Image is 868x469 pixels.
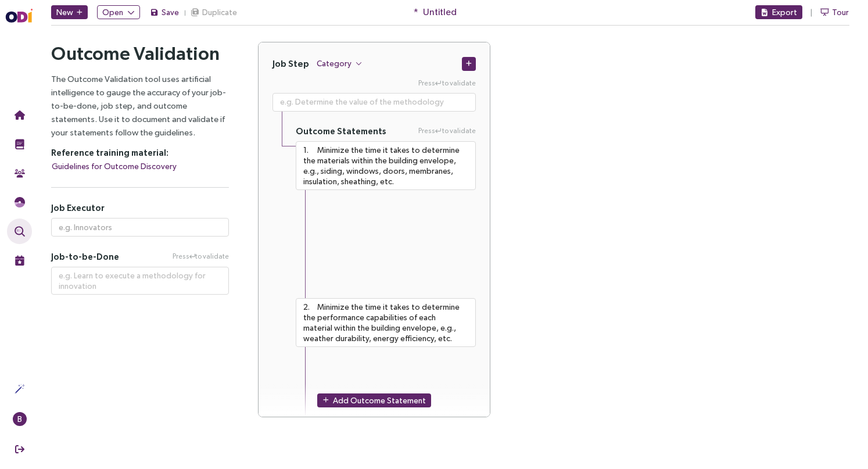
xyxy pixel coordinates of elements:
span: Add Outcome Statement [333,394,426,407]
button: Tour [820,5,849,19]
img: Training [15,139,25,149]
img: Outcome Validation [15,226,25,237]
h5: Outcome Statements [296,126,386,137]
span: Open [102,6,123,19]
span: Export [772,6,797,19]
button: Training [7,131,32,157]
span: Press to validate [173,251,229,262]
input: e.g. Innovators [51,218,229,237]
textarea: Press Enter to validate [296,141,476,190]
strong: Reference training material: [51,148,168,157]
button: Live Events [7,248,32,273]
span: Untitled [423,5,457,19]
button: Needs Framework [7,189,32,215]
button: Outcome Validation [7,219,32,244]
h2: Outcome Validation [51,42,229,65]
button: Actions [7,376,32,402]
button: Guidelines for Outcome Discovery [51,159,177,173]
button: New [51,5,88,19]
textarea: Press Enter to validate [272,93,476,112]
img: Actions [15,384,25,394]
span: Guidelines for Outcome Discovery [52,160,177,173]
p: The Outcome Validation tool uses artificial intelligence to gauge the accuracy of your job-to-be-... [51,72,229,139]
span: Save [162,6,179,19]
img: JTBD Needs Framework [15,197,25,207]
img: Community [15,168,25,178]
button: Export [755,5,802,19]
button: Community [7,160,32,186]
span: New [56,6,73,19]
img: Live Events [15,255,25,266]
button: B [7,406,32,432]
span: Tour [832,6,849,19]
button: Add Outcome Statement [317,393,431,407]
span: Job-to-be-Done [51,251,119,262]
h4: Job Step [272,58,309,69]
span: Press to validate [418,126,476,137]
button: Home [7,102,32,128]
textarea: Press Enter to validate [296,298,476,347]
h5: Job Executor [51,202,229,213]
span: B [17,412,22,426]
button: Sign Out [7,436,32,462]
textarea: Press Enter to validate [51,267,229,295]
button: Category [316,56,363,70]
span: Category [317,57,351,70]
button: Open [97,5,140,19]
button: Duplicate [190,5,238,19]
button: Save [149,5,180,19]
